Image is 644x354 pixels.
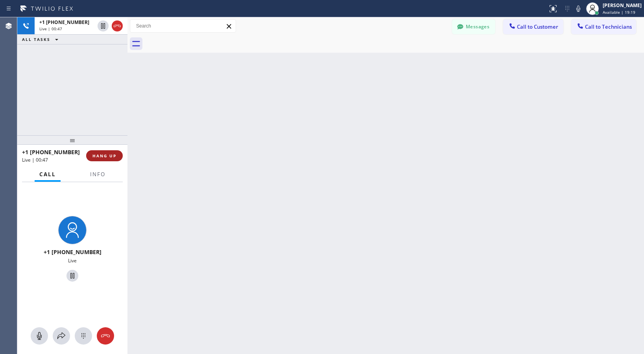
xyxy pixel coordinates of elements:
button: Hold Customer [98,20,109,31]
button: Call [35,167,61,182]
button: Info [85,167,110,182]
button: Hang up [112,20,123,31]
input: Search [130,20,236,32]
button: Open directory [53,327,70,345]
button: Messages [452,19,495,34]
span: ALL TASKS [22,37,50,42]
button: Hold Customer [66,270,78,282]
span: Available | 19:19 [603,9,635,15]
span: Live [68,257,77,264]
span: Call to Customer [517,23,558,30]
span: Info [90,171,105,178]
div: [PERSON_NAME] [603,2,642,9]
button: HANG UP [86,150,123,161]
button: Mute [31,327,48,345]
button: Open dialpad [75,327,92,345]
span: Call to Technicians [585,23,632,30]
span: +1 [PHONE_NUMBER] [22,148,80,156]
span: Live | 00:47 [39,26,62,31]
span: Live | 00:47 [22,157,48,163]
button: Hang up [97,327,114,345]
button: Call to Customer [503,19,563,34]
span: Call [39,171,56,178]
span: +1 [PHONE_NUMBER] [39,19,89,26]
button: Call to Technicians [571,19,636,34]
button: Mute [573,3,584,14]
span: HANG UP [92,153,116,159]
span: +1 [PHONE_NUMBER] [44,248,101,256]
button: ALL TASKS [17,35,66,44]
